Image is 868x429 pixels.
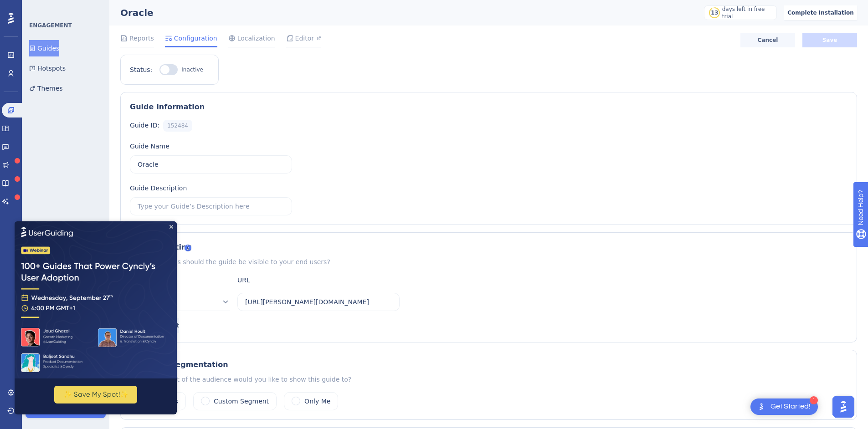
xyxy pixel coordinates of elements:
[750,398,818,415] div: Open Get Started! checklist, remaining modules: 1
[130,242,847,253] div: Page Targeting
[130,183,187,194] div: Guide Description
[758,36,778,44] span: Cancel
[138,201,284,211] input: Type your Guide’s Description here
[770,402,811,412] div: Get Started!
[830,393,857,420] iframe: UserGuiding AI Assistant Launcher
[138,159,284,169] input: Type your Guide’s Name here
[787,9,853,16] span: Complete Installation
[40,164,123,182] button: ✨ Save My Spot!✨
[21,2,57,13] span: Need Help?
[130,64,152,75] div: Status:
[130,275,230,286] div: Choose A Rule
[304,396,330,407] label: Only Me
[29,60,66,77] button: Hotspots
[784,5,857,20] button: Complete Installation
[237,33,275,44] span: Localization
[245,297,392,307] input: yourwebsite.com/path
[756,401,767,412] img: launcher-image-alternative-text
[214,396,269,407] label: Custom Segment
[295,33,314,44] span: Editor
[181,66,203,73] span: Inactive
[130,120,159,132] div: Guide ID:
[29,22,72,29] div: ENGAGEMENT
[722,5,774,20] div: days left in free trial
[155,4,159,7] div: Close Preview
[167,122,188,129] div: 152484
[740,33,795,47] button: Cancel
[810,396,818,404] div: 1
[130,359,847,370] div: Audience Segmentation
[711,9,719,16] div: 13
[129,33,154,44] span: Reports
[822,36,837,44] span: Save
[120,6,681,19] div: Oracle
[130,256,847,267] div: On which pages should the guide be visible to your end users?
[130,141,169,152] div: Guide Name
[174,33,217,44] span: Configuration
[802,33,857,47] button: Save
[130,293,230,311] button: equals
[29,80,63,97] button: Themes
[130,102,847,112] div: Guide Information
[29,40,59,56] button: Guides
[237,275,338,286] div: URL
[130,374,847,385] div: Which segment of the audience would you like to show this guide to?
